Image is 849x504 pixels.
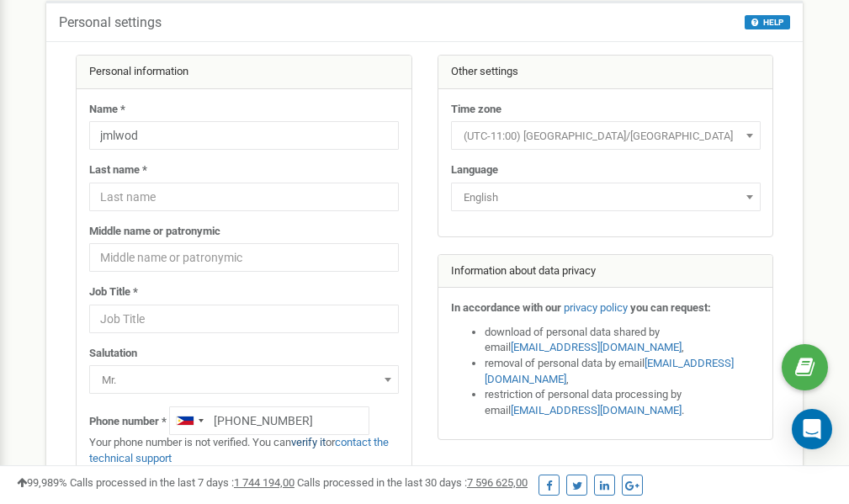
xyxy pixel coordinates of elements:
[170,407,209,434] div: Telephone country code
[485,387,761,418] li: restriction of personal data processing by email .
[89,183,399,211] input: Last name
[89,305,399,333] input: Job Title
[511,341,682,353] a: [EMAIL_ADDRESS][DOMAIN_NAME]
[467,476,528,489] u: 7 596 625,00
[59,15,162,30] h5: Personal settings
[89,243,399,272] input: Middle name or patronymic
[77,56,411,89] div: Personal information
[564,301,628,314] a: privacy policy
[89,346,137,362] label: Salutation
[745,15,790,29] button: HELP
[438,56,773,89] div: Other settings
[89,365,399,394] span: Mr.
[89,121,399,150] input: Name
[234,476,294,489] u: 1 744 194,00
[89,102,125,118] label: Name *
[451,162,498,178] label: Language
[792,409,832,449] div: Open Intercom Messenger
[89,284,138,300] label: Job Title *
[438,255,773,289] div: Information about data privacy
[169,406,369,435] input: +1-800-555-55-55
[451,102,501,118] label: Time zone
[511,404,682,416] a: [EMAIL_ADDRESS][DOMAIN_NAME]
[451,121,761,150] span: (UTC-11:00) Pacific/Midway
[291,436,326,448] a: verify it
[457,125,755,148] span: (UTC-11:00) Pacific/Midway
[89,162,147,178] label: Last name *
[70,476,294,489] span: Calls processed in the last 7 days :
[89,414,167,430] label: Phone number *
[95,369,393,392] span: Mr.
[457,186,755,210] span: English
[630,301,711,314] strong: you can request:
[89,436,389,464] a: contact the technical support
[17,476,67,489] span: 99,989%
[297,476,528,489] span: Calls processed in the last 30 days :
[89,224,220,240] label: Middle name or patronymic
[485,325,761,356] li: download of personal data shared by email ,
[451,183,761,211] span: English
[89,435,399,466] p: Your phone number is not verified. You can or
[485,357,734,385] a: [EMAIL_ADDRESS][DOMAIN_NAME]
[485,356,761,387] li: removal of personal data by email ,
[451,301,561,314] strong: In accordance with our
